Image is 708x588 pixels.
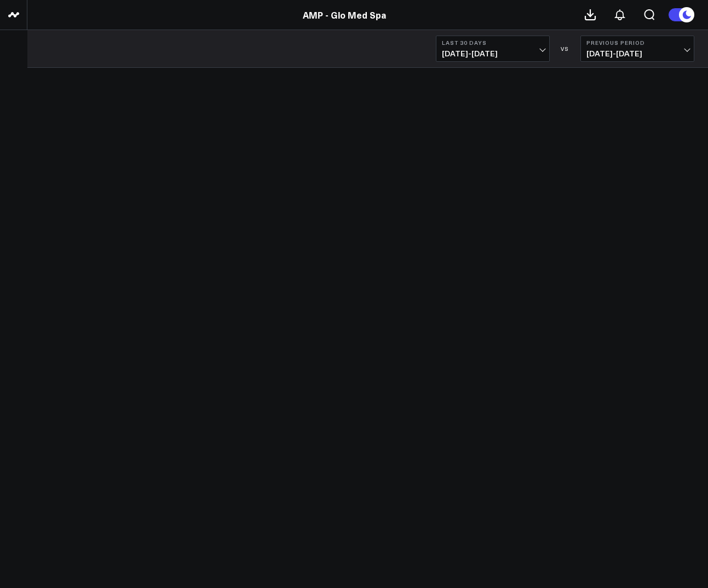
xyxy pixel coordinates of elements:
[586,39,688,46] b: Previous Period
[586,49,688,58] span: [DATE] - [DATE]
[442,39,544,46] b: Last 30 Days
[580,36,694,62] button: Previous Period[DATE]-[DATE]
[442,49,544,58] span: [DATE] - [DATE]
[436,36,550,62] button: Last 30 Days[DATE]-[DATE]
[555,45,575,52] div: VS
[303,9,386,21] a: AMP - Glo Med Spa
